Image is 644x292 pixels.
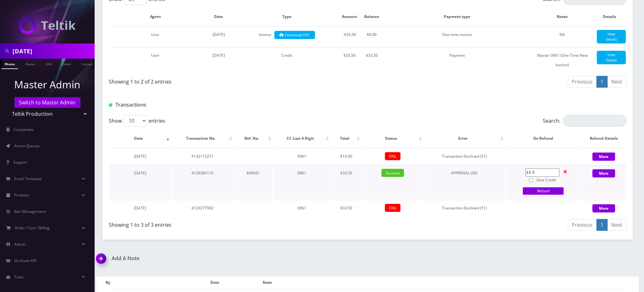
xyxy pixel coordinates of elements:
td: $33.50 [331,165,361,199]
span: Tools [14,274,24,280]
th: Balance [361,8,383,26]
th: CC Last 4 Digit: activate to sort column ascending [273,129,331,148]
span: [DATE] [134,205,146,211]
span: Order / Cart / Billing [15,225,50,231]
input: Search: [563,115,627,127]
th: Date [202,8,235,26]
span: FAIL [385,204,401,212]
a: SIM [43,59,55,68]
span: [DATE] [213,53,225,58]
a: Email [59,59,74,68]
a: Next [607,219,627,231]
td: $10.00 [331,148,361,164]
th: Status: activate to sort column ascending [362,129,424,148]
input: Give Credit [529,178,533,182]
span: [DATE] [213,32,225,37]
td: NA [532,26,593,47]
span: Success [382,169,404,177]
td: Master 0961 (One Time New Invoice) [532,47,593,73]
button: More [593,204,615,213]
th: By [106,277,210,289]
th: Refund Details [582,129,626,148]
h1: Transactions [109,102,275,108]
span: Go Know API [14,258,36,263]
td: 4129377902 [172,200,234,216]
a: Next [607,76,627,88]
td: 845651 [234,165,273,199]
th: Type [236,8,338,26]
button: More [593,169,615,178]
label: Give Credit [526,177,560,184]
span: FAIL [385,152,401,160]
td: -$33.50 [339,26,360,47]
td: Payment [383,47,531,73]
select: Showentries [123,115,147,127]
th: Note [263,277,630,289]
a: 1 [597,219,608,231]
th: Payment type [383,8,531,26]
a: Previous [568,219,597,231]
span: Ban Management [14,209,46,214]
span: Email Template [14,176,42,181]
td: APPROVAL (00) [424,165,505,199]
span: Companies [14,127,34,132]
div: Showing 1 to 2 of 2 entries [109,75,363,85]
a: Add A Note [96,255,363,261]
th: Transaction No.: activate to sort column ascending [172,129,234,148]
td: Transaction Declined (51) [424,148,505,164]
label: Search: [543,115,627,127]
td: Credit [236,47,338,73]
th: Total: activate to sort column ascending [331,129,361,148]
span: [DATE] [134,170,146,176]
a: Previous [568,76,597,88]
span: Admin [14,242,26,247]
a: View Details [597,51,626,64]
td: $33.50 [331,200,361,216]
th: Do Refund [506,129,582,148]
th: Details [594,8,626,26]
a: 1 [597,76,608,88]
td: 0961 [273,200,331,216]
a: Download PDF [274,31,315,39]
label: Show entries [109,115,165,127]
a: Phone [2,59,18,69]
img: Teltik Production [19,17,76,34]
th: Amount [339,8,360,26]
a: Name [22,59,38,68]
span: Action Queues [14,143,40,149]
th: Date: activate to sort column ascending [109,129,171,148]
td: User [109,26,202,47]
a: View Details [597,30,626,44]
td: $0.00 [361,26,383,47]
th: Date [210,277,263,289]
span: Products [14,192,30,198]
a: Switch to Master Admin [15,97,80,108]
th: Agent [109,8,202,26]
th: Error: activate to sort column ascending [424,129,505,148]
td: User [109,47,202,73]
th: Notes [532,8,593,26]
img: Transactions [109,103,112,107]
span: Support [13,160,27,165]
th: Ref. No.: activate to sort column ascending [234,129,273,148]
td: $33.50 [339,47,360,73]
input: Search in Company [13,45,93,57]
td: $33.50 [361,47,383,73]
td: 0961 [273,165,331,199]
div: Showing 1 to 3 of 3 entries [109,219,363,229]
span: [DATE] [134,154,146,159]
a: Company [79,59,100,68]
td: Invoice [236,26,338,47]
td: 4132115271 [172,148,234,164]
td: Transaction Declined (51) [424,200,505,216]
td: 4129384110 [172,165,234,199]
a: Refund [523,187,564,195]
td: 0961 [273,148,331,164]
button: More [593,153,615,161]
td: One-time invoice [383,26,531,47]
